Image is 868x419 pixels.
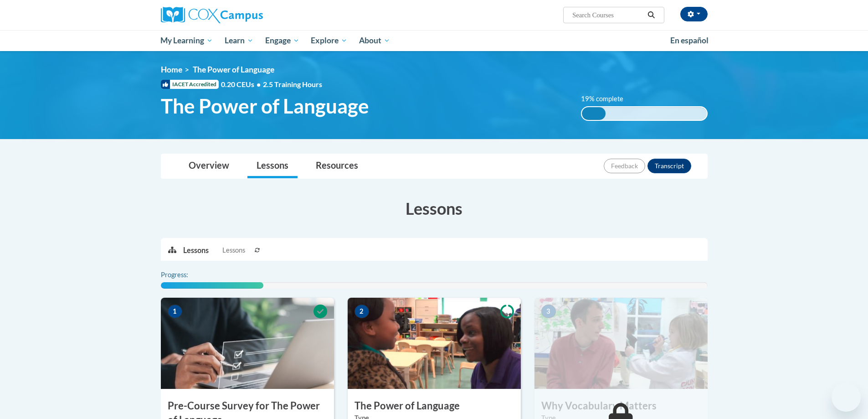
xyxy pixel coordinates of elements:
[168,305,182,318] span: 1
[348,298,521,389] img: Course Image
[644,10,658,21] button: Search
[534,298,708,389] img: Course Image
[161,298,334,389] img: Course Image
[581,94,633,104] label: 19% complete
[263,80,322,88] span: 2.5 Training Hours
[541,305,556,318] span: 3
[359,35,390,46] span: About
[259,30,305,51] a: Engage
[664,31,714,50] a: En español
[311,35,347,46] span: Explore
[647,159,691,173] button: Transcript
[161,7,263,23] img: Cox Campus
[222,245,245,255] span: Lessons
[534,399,708,413] h3: Why Vocabulary Matters
[680,7,708,21] button: Account Settings
[247,154,298,178] a: Lessons
[155,30,219,51] a: My Learning
[161,65,182,74] a: Home
[670,36,709,45] span: En español
[832,383,861,412] iframe: Button to launch messaging window
[219,30,259,51] a: Learn
[604,159,645,173] button: Feedback
[161,7,334,23] a: Cox Campus
[161,94,369,118] span: The Power of Language
[193,65,274,74] span: The Power of Language
[305,30,353,51] a: Explore
[257,80,261,88] span: •
[265,35,299,46] span: Engage
[571,10,644,21] input: Search Courses
[307,154,367,178] a: Resources
[221,79,263,89] span: 0.20 CEUs
[582,107,606,120] div: 19% complete
[180,154,238,178] a: Overview
[160,35,213,46] span: My Learning
[161,80,219,89] span: IACET Accredited
[183,245,209,255] p: Lessons
[354,305,369,318] span: 2
[161,197,708,220] h3: Lessons
[225,35,253,46] span: Learn
[353,30,396,51] a: About
[348,399,521,413] h3: The Power of Language
[161,270,213,280] label: Progress:
[147,30,721,51] div: Main menu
